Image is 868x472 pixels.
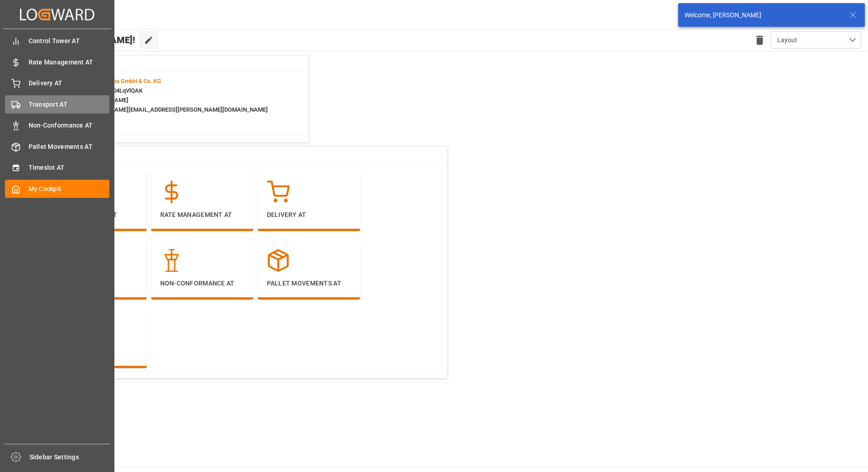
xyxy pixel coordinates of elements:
span: : [81,78,161,84]
a: Pallet Movements AT [5,138,109,155]
a: Control Tower AT [5,32,109,50]
button: open menu [770,31,861,49]
span: : [PERSON_NAME][EMAIL_ADDRESS][PERSON_NAME][DOMAIN_NAME] [81,106,268,113]
span: Sidebar Settings [30,452,111,462]
span: Hello [PERSON_NAME]! [38,31,135,49]
a: My Cockpit [5,180,109,197]
span: Timeslot AT [29,163,110,172]
a: Transport AT [5,95,109,113]
a: Timeslot AT [5,159,109,177]
a: Rate Management AT [5,53,109,71]
a: Delivery AT [5,74,109,92]
div: Welcome, [PERSON_NAME] [685,10,841,20]
p: Non-Conformance AT [160,279,244,288]
span: Melitta Europa GmbH & Co. KG [82,78,161,84]
span: Control Tower AT [29,36,110,46]
span: Non-Conformance AT [29,121,110,130]
p: Delivery AT [267,210,351,220]
p: Pallet Movements AT [267,279,351,288]
span: Delivery AT [29,79,110,88]
span: Transport AT [29,100,110,109]
p: Rate Management AT [160,210,244,220]
span: Layout [777,35,797,45]
span: Pallet Movements AT [29,142,110,152]
span: Rate Management AT [29,58,110,67]
span: My Cockpit [29,184,110,194]
a: Non-Conformance AT [5,117,109,134]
